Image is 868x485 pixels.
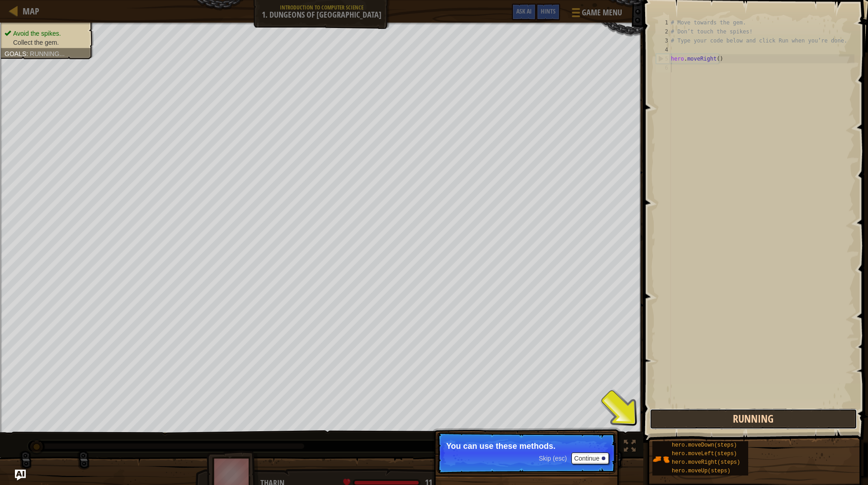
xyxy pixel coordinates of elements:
div: Move To ... [4,20,864,28]
span: Game Menu [582,7,622,19]
button: Ask AI [15,470,26,480]
button: Running [650,409,857,429]
div: Move To ... [4,61,864,69]
div: 3 [656,36,671,45]
div: Sort A > Z [4,4,864,12]
span: hero.moveRight(steps) [672,459,740,466]
p: You can use these methods. [446,442,607,451]
div: 2 [656,27,671,36]
span: hero.moveLeft(steps) [672,451,737,457]
div: Options [4,36,864,44]
div: Sign out [4,44,864,52]
span: Map [23,5,39,17]
div: 1 [656,18,671,27]
div: 4 [656,45,671,54]
span: hero.moveDown(steps) [672,442,737,448]
div: Rename [4,52,864,61]
div: Delete [4,28,864,36]
button: Ask AI [512,4,536,20]
img: portrait.png [652,451,670,468]
button: Continue [571,452,609,464]
span: hero.moveUp(steps) [672,468,731,474]
div: 6 [656,63,671,72]
div: Sort New > Old [4,12,864,20]
span: Ask AI [516,7,532,15]
span: Hints [541,7,556,15]
span: Skip (esc) [539,455,567,462]
div: 5 [656,54,671,63]
button: Game Menu [565,4,627,25]
a: Map [18,5,39,17]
